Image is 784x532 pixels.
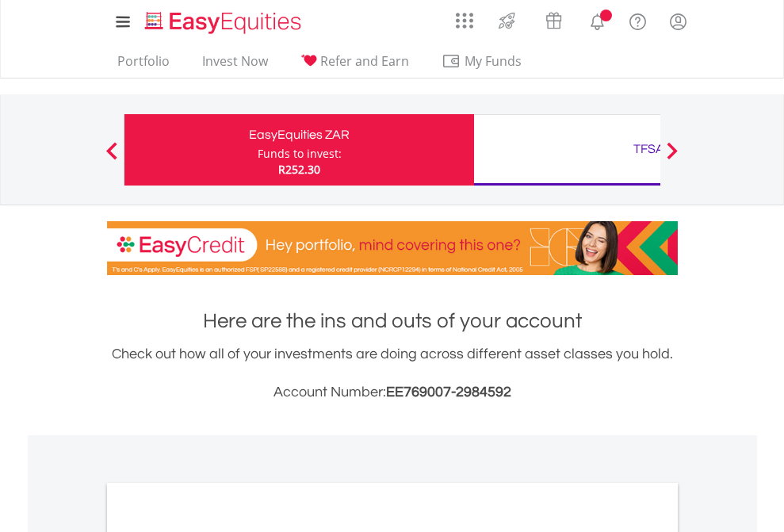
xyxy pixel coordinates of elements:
a: Invest Now [196,53,274,78]
div: Check out how all of your investments are doing across different asset classes you hold. [107,343,678,404]
button: Previous [96,150,128,166]
img: vouchers-v2.svg [541,8,567,33]
span: Refer and Earn [320,52,409,70]
h3: Account Number: [107,381,678,404]
a: FAQ's and Support [618,4,658,36]
img: EasyEquities_Logo.png [142,10,308,36]
span: My Funds [442,51,545,71]
button: Next [656,150,688,166]
a: Refer and Earn [294,53,415,78]
a: My Profile [658,4,698,39]
div: Funds to invest: [258,146,342,162]
img: grid-menu-icon.svg [456,12,473,29]
h1: Here are the ins and outs of your account [107,307,678,335]
a: Home page [139,4,308,36]
a: AppsGrid [446,4,484,29]
a: Vouchers [530,4,577,33]
div: EasyEquities ZAR [134,124,465,146]
a: Notifications [577,4,618,36]
span: R252.30 [278,162,320,177]
img: EasyCredit Promotion Banner [107,221,678,275]
img: thrive-v2.svg [494,8,520,33]
a: Portfolio [111,53,176,78]
span: EE769007-2984592 [386,385,511,400]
